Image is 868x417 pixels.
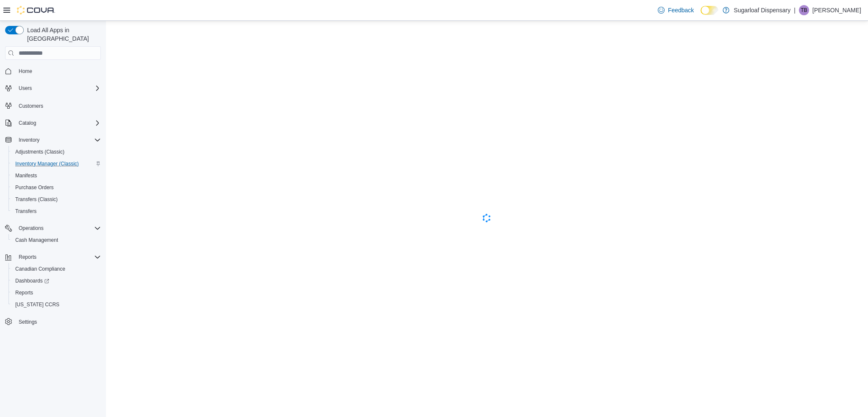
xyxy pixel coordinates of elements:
span: Settings [19,319,37,325]
a: Dashboards [8,275,104,287]
button: Canadian Compliance [8,263,104,275]
button: Users [2,82,104,94]
p: [PERSON_NAME] [812,5,861,15]
button: Adjustments (Classic) [8,146,104,158]
button: Inventory Manager (Classic) [8,158,104,170]
span: Transfers (Classic) [15,196,58,203]
span: Home [15,66,101,76]
button: Settings [2,316,104,328]
a: Purchase Orders [12,182,57,193]
span: Inventory [19,137,39,143]
span: Feedback [668,6,694,14]
span: Inventory [15,135,101,145]
span: Customers [15,100,101,111]
span: Operations [15,223,101,233]
span: [US_STATE] CCRS [15,301,59,308]
img: Cova [17,6,55,14]
a: Dashboards [12,276,53,286]
button: Cash Management [8,234,104,246]
span: Inventory Manager (Classic) [12,159,101,169]
span: Home [19,68,32,75]
span: Users [15,83,101,93]
span: Customers [19,103,43,109]
a: Inventory Manager (Classic) [12,159,82,169]
span: Catalog [15,118,101,128]
button: Customers [2,99,104,112]
span: Manifests [15,172,37,179]
span: TB [801,5,807,15]
button: Catalog [15,118,39,128]
span: Users [19,85,32,92]
span: Dashboards [15,277,49,284]
a: Canadian Compliance [12,264,69,274]
button: Reports [2,251,104,263]
span: Reports [15,252,101,262]
button: Transfers (Classic) [8,193,104,205]
a: Transfers (Classic) [12,194,61,204]
button: Home [2,65,104,77]
span: Purchase Orders [12,182,101,193]
a: Settings [15,317,40,327]
span: Adjustments (Classic) [12,147,101,157]
span: Reports [15,289,33,296]
span: Reports [19,254,36,260]
span: Cash Management [15,237,58,243]
button: Users [15,83,35,93]
button: Catalog [2,117,104,129]
span: Catalog [19,120,36,126]
span: Dashboards [12,276,101,286]
button: Reports [15,252,40,262]
a: Home [15,66,36,76]
span: Transfers [12,206,101,216]
span: Load All Apps in [GEOGRAPHIC_DATA] [24,26,101,43]
a: Transfers [12,206,40,216]
a: Cash Management [12,235,61,245]
button: Operations [2,222,104,234]
button: Inventory [2,134,104,146]
a: [US_STATE] CCRS [12,299,63,310]
a: Customers [15,101,47,111]
a: Feedback [654,2,697,19]
span: Canadian Compliance [12,264,101,274]
span: Transfers [15,208,36,215]
span: Washington CCRS [12,299,101,310]
a: Manifests [12,171,40,181]
span: Canadian Compliance [15,266,65,272]
button: Transfers [8,205,104,217]
span: Inventory Manager (Classic) [15,160,79,167]
button: Manifests [8,170,104,182]
span: Operations [19,225,44,232]
p: Sugarloaf Dispensary [734,5,790,15]
button: [US_STATE] CCRS [8,299,104,311]
span: Settings [15,316,101,327]
button: Reports [8,287,104,299]
span: Adjustments (Classic) [15,148,64,155]
a: Reports [12,288,36,298]
span: Cash Management [12,235,101,245]
span: Manifests [12,171,101,181]
button: Inventory [15,135,43,145]
input: Dark Mode [701,6,718,15]
div: Trevor Bjerke [799,5,809,15]
a: Adjustments (Classic) [12,147,68,157]
button: Purchase Orders [8,182,104,193]
span: Purchase Orders [15,184,54,191]
button: Operations [15,223,47,233]
span: Reports [12,288,101,298]
nav: Complex example [5,62,101,350]
span: Transfers (Classic) [12,194,101,204]
p: | [794,5,796,15]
